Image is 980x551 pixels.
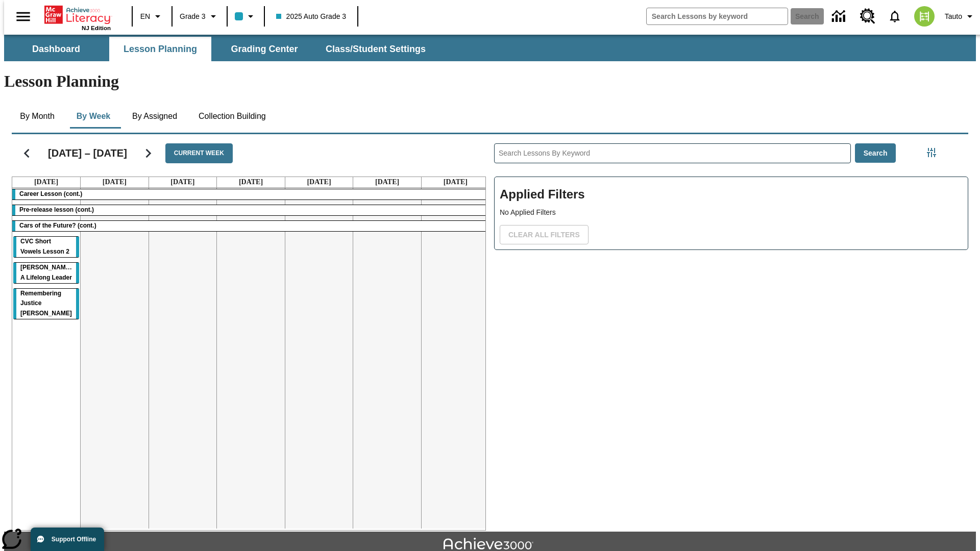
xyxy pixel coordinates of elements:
span: Career Lesson (cont.) [19,190,82,197]
div: CVC Short Vowels Lesson 2 [13,237,79,257]
span: EN [140,11,150,22]
a: August 16, 2025 [373,177,401,187]
img: avatar image [914,6,935,27]
button: Support Offline [31,528,104,551]
button: Next [135,140,161,166]
div: Home [44,4,111,31]
a: Notifications [881,3,908,30]
p: No Applied Filters [500,207,963,218]
button: Previous [14,140,40,166]
button: Open side menu [8,2,38,32]
span: Grade 3 [180,11,206,22]
button: Filters Side menu [921,142,942,163]
div: Calendar [4,130,486,531]
div: SubNavbar [4,37,435,61]
button: Class/Student Settings [317,37,434,61]
button: Class color is light blue. Change class color [231,7,261,26]
h2: [DATE] – [DATE] [48,147,127,159]
button: Current Week [165,143,233,163]
div: Search [486,130,968,531]
span: CVC Short Vowels Lesson 2 [20,238,69,255]
button: Profile/Settings [941,7,980,26]
div: Dianne Feinstein: A Lifelong Leader [13,263,79,283]
span: Pre-release lesson (cont.) [19,206,94,213]
input: Search Lessons By Keyword [495,144,850,163]
div: Remembering Justice O'Connor [13,289,79,319]
a: August 14, 2025 [237,177,265,187]
a: August 15, 2025 [305,177,333,187]
span: Cars of the Future? (cont.) [19,222,96,229]
button: Grade: Grade 3, Select a grade [176,7,224,26]
button: Lesson Planning [109,37,211,61]
button: Language: EN, Select a language [136,7,168,26]
span: NJ Edition [82,25,111,31]
span: Tauto [945,11,962,22]
div: Pre-release lesson (cont.) [12,205,489,215]
button: By Week [68,104,119,129]
h2: Applied Filters [500,182,963,207]
button: Search [855,143,896,163]
button: Select a new avatar [908,3,941,30]
div: SubNavbar [4,35,976,61]
span: Remembering Justice O'Connor [20,290,72,317]
a: Data Center [826,3,854,31]
h1: Lesson Planning [4,72,976,91]
button: By Month [12,104,63,129]
div: Career Lesson (cont.) [12,189,489,199]
button: By Assigned [124,104,185,129]
a: August 11, 2025 [32,177,60,187]
button: Collection Building [190,104,274,129]
button: Dashboard [5,37,107,61]
div: Applied Filters [494,177,968,250]
span: Dianne Feinstein: A Lifelong Leader [20,264,74,281]
div: Cars of the Future? (cont.) [12,221,489,231]
input: search field [647,8,788,24]
a: August 13, 2025 [168,177,197,187]
a: August 17, 2025 [442,177,470,187]
a: Home [44,5,111,25]
span: Support Offline [52,536,96,543]
a: Resource Center, Will open in new tab [854,3,881,30]
button: Grading Center [213,37,315,61]
span: 2025 Auto Grade 3 [276,11,347,22]
a: August 12, 2025 [101,177,129,187]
